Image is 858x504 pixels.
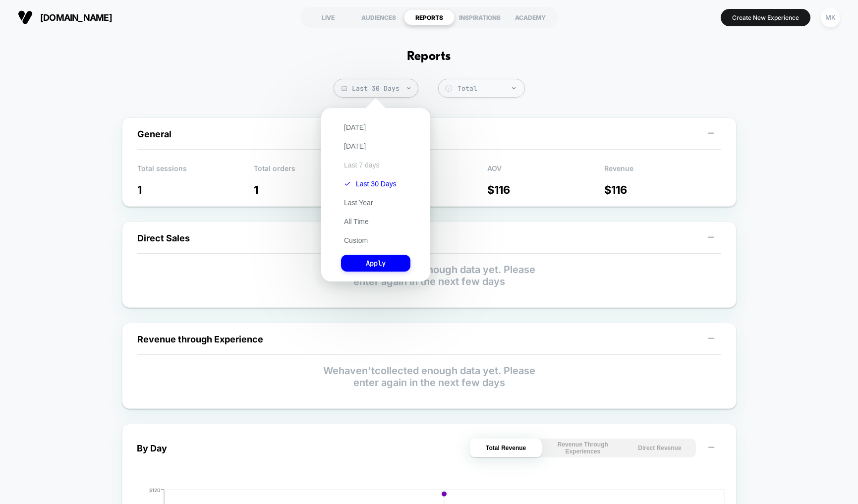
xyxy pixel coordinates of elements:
[18,10,33,25] img: Visually logo
[341,217,372,226] button: All Time
[334,79,418,98] span: Last 30 Days
[137,183,254,196] p: 1
[254,183,371,196] p: 1
[624,439,695,457] button: Direct Revenue
[341,142,369,151] button: [DATE]
[15,9,115,25] button: [DOMAIN_NAME]
[818,7,843,28] button: MK
[404,9,455,25] div: REPORTS
[341,179,400,188] button: Last 30 Days
[137,443,167,453] div: By Day
[341,255,410,272] button: Apply
[137,334,263,344] span: Revenue through Experience
[303,9,353,25] div: LIVE
[341,161,383,169] button: Last 7 days
[341,123,369,132] button: [DATE]
[137,264,721,287] p: We haven't collected enough data yet. Please enter again in the next few days
[137,164,254,179] p: Total sessions
[137,365,721,389] p: We haven't collected enough data yet. Please enter again in the next few days
[40,12,112,23] span: [DOMAIN_NAME]
[137,233,190,243] span: Direct Sales
[407,87,410,89] img: end
[407,50,451,64] h1: Reports
[455,9,505,25] div: INSPIRATIONS
[487,164,604,179] p: AOV
[721,9,810,26] button: Create New Experience
[341,236,371,245] button: Custom
[547,439,619,457] button: Revenue Through Experiences
[487,183,604,196] p: $ 116
[512,87,515,89] img: end
[353,9,404,25] div: AUDIENCES
[505,9,556,25] div: ACADEMY
[341,198,376,207] button: Last Year
[149,487,160,493] tspan: $120
[447,86,450,91] tspan: $
[470,439,542,457] button: Total Revenue
[604,183,721,196] p: $ 116
[342,86,347,91] img: calendar
[137,129,172,139] span: General
[821,8,840,27] div: MK
[254,164,371,179] p: Total orders
[604,164,721,179] p: Revenue
[458,84,519,93] div: Total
